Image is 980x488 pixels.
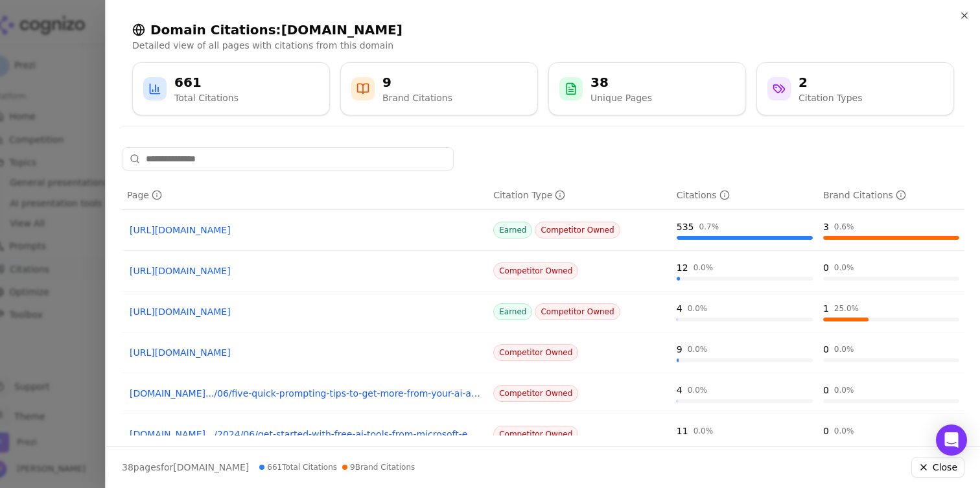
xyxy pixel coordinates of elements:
[493,189,565,202] div: Citation Type
[122,462,134,472] span: 38
[122,181,488,210] th: page
[834,222,854,232] div: 0.6 %
[823,220,829,233] div: 3
[677,220,694,233] div: 535
[677,424,688,437] div: 11
[493,222,532,238] span: Earned
[493,385,578,402] span: Competitor Owned
[130,264,480,277] a: [URL][DOMAIN_NAME]
[823,384,829,397] div: 0
[694,426,714,436] div: 0.0 %
[493,426,578,443] span: Competitor Owned
[799,73,862,91] div: 2
[130,387,480,400] a: [DOMAIN_NAME].../06/five-quick-prompting-tips-to-get-more-from-your-ai-assistant
[488,181,671,210] th: citationTypes
[688,385,708,395] div: 0.0 %
[823,343,829,356] div: 0
[699,222,719,232] div: 0.7 %
[173,462,249,472] span: [DOMAIN_NAME]
[823,261,829,274] div: 0
[590,73,652,91] div: 38
[677,261,688,274] div: 12
[834,426,854,436] div: 0.0 %
[132,21,954,39] h2: Domain Citations: [DOMAIN_NAME]
[535,303,620,320] span: Competitor Owned
[834,344,854,354] div: 0.0 %
[677,384,682,397] div: 4
[688,344,708,354] div: 0.0 %
[823,189,906,202] div: Brand Citations
[818,181,964,210] th: brandCitationCount
[535,222,620,238] span: Competitor Owned
[677,302,682,315] div: 4
[590,91,652,104] div: Unique Pages
[834,385,854,395] div: 0.0 %
[382,91,452,104] div: Brand Citations
[688,303,708,314] div: 0.0 %
[677,343,682,356] div: 9
[834,303,859,314] div: 25.0 %
[259,462,337,472] span: 661 Total Citations
[493,344,578,361] span: Competitor Owned
[342,462,415,472] span: 9 Brand Citations
[127,189,162,202] div: Page
[493,262,578,279] span: Competitor Owned
[823,424,829,437] div: 0
[694,262,714,273] div: 0.0 %
[493,303,532,320] span: Earned
[823,302,829,315] div: 1
[911,457,964,478] button: Close
[132,39,954,52] p: Detailed view of all pages with citations from this domain
[174,91,239,104] div: Total Citations
[130,305,480,318] a: [URL][DOMAIN_NAME]
[130,428,480,441] a: [DOMAIN_NAME].../2024/06/get-started-with-free-ai-tools-from-microsoft-education
[834,262,854,273] div: 0.0 %
[677,189,730,202] div: Citations
[130,224,480,237] a: [URL][DOMAIN_NAME]
[382,73,452,91] div: 9
[799,91,862,104] div: Citation Types
[130,346,480,359] a: [URL][DOMAIN_NAME]
[122,461,249,474] p: page s for
[174,73,239,91] div: 661
[671,181,818,210] th: totalCitationCount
